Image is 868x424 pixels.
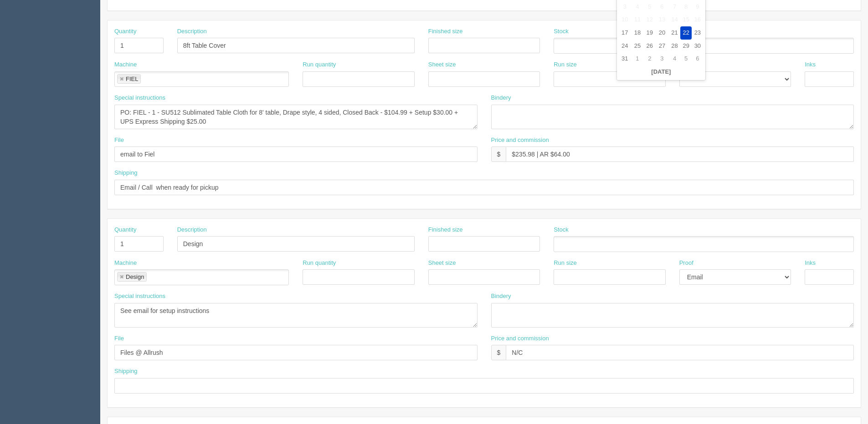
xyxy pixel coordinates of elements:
td: 26 [644,40,655,53]
label: Quantity [114,27,136,36]
div: Design [126,274,144,280]
label: Description [177,27,207,36]
label: Run size [554,259,577,268]
label: Quantity [114,226,136,234]
label: Run quantity [303,61,336,69]
td: 7 [669,0,681,14]
td: 8 [680,0,691,14]
label: Inks [805,61,816,69]
label: Inks [805,259,816,268]
div: $ [491,345,506,360]
td: 1 [631,52,644,66]
td: 5 [644,0,655,14]
td: 13 [655,13,668,26]
td: 31 [619,52,631,66]
td: 24 [619,40,631,53]
textarea: PO: FIEL - 1 - SU512 Sublimated Table Cloth for 8' table, Drape style, 4 sided, Closed Back - $10... [114,105,478,129]
label: Proof [679,259,693,268]
td: 10 [619,13,631,26]
td: 9 [692,0,704,14]
td: 15 [680,13,691,26]
td: 6 [692,52,704,66]
label: File [114,334,124,343]
td: 18 [631,26,644,40]
td: 11 [631,13,644,26]
td: 30 [692,40,704,53]
label: Shipping [114,169,138,177]
td: 28 [669,40,681,53]
label: Price and commission [491,136,549,145]
label: Run size [554,61,577,69]
label: Machine [114,259,137,268]
td: 6 [655,0,668,14]
td: 17 [619,26,631,40]
td: 23 [692,26,704,40]
label: Finished size [428,226,463,234]
label: Special instructions [114,292,165,301]
label: Finished size [428,27,463,36]
label: Stock [554,226,569,234]
td: 2 [644,52,655,66]
td: 14 [669,13,681,26]
td: 3 [655,52,668,66]
label: Special instructions [114,94,165,102]
td: 20 [655,26,668,40]
label: Bindery [491,94,511,102]
div: FIEL [126,76,138,82]
td: 29 [680,40,691,53]
label: Bindery [491,292,511,301]
td: 5 [680,52,691,66]
td: 3 [619,0,631,14]
td: 12 [644,13,655,26]
label: Sheet size [428,259,456,268]
label: File [114,136,124,145]
td: 25 [631,40,644,53]
td: 21 [669,26,681,40]
label: Description [177,226,207,234]
td: 4 [669,52,681,66]
label: Stock [554,27,569,36]
div: $ [491,146,506,162]
td: 4 [631,0,644,14]
td: 19 [644,26,655,40]
label: Price and commission [491,334,549,343]
label: Sheet size [428,61,456,69]
th: [DATE] [619,66,704,79]
td: 22 [680,26,691,40]
label: Run quantity [303,259,336,268]
td: 27 [655,40,668,53]
td: 16 [692,13,704,26]
label: Shipping [114,367,138,376]
label: Machine [114,61,137,69]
